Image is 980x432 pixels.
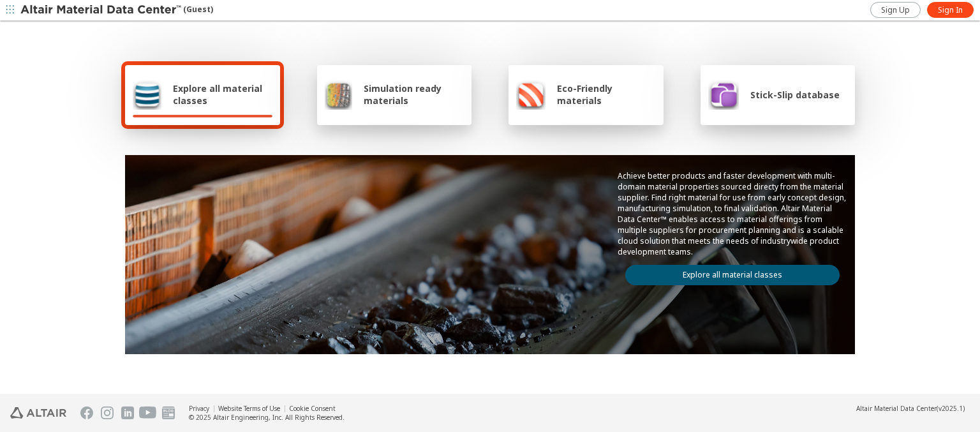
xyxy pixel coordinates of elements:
a: Sign In [927,2,974,18]
span: Eco-Friendly materials [557,82,655,107]
div: © 2025 Altair Engineering, Inc. All Rights Reserved. [189,413,345,422]
a: Privacy [189,404,209,413]
img: Eco-Friendly materials [516,79,546,110]
img: Explore all material classes [133,79,161,110]
span: Sign Up [881,5,910,15]
span: Explore all material classes [173,82,272,107]
span: Stick-Slip database [750,89,840,101]
p: Achieve better products and faster development with multi-domain material properties sourced dire... [618,170,847,257]
img: Altair Material Data Center [20,4,183,17]
a: Sign Up [870,2,921,18]
img: Stick-Slip database [708,79,739,110]
a: Explore all material classes [625,265,840,285]
span: Sign In [938,5,963,15]
a: Website Terms of Use [218,404,280,413]
span: Simulation ready materials [364,82,464,107]
img: Altair Engineering [10,407,66,419]
a: Cookie Consent [289,404,336,413]
div: (Guest) [20,4,213,17]
span: Altair Material Data Center [856,404,937,413]
div: (v2025.1) [856,404,965,413]
img: Simulation ready materials [325,79,352,110]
